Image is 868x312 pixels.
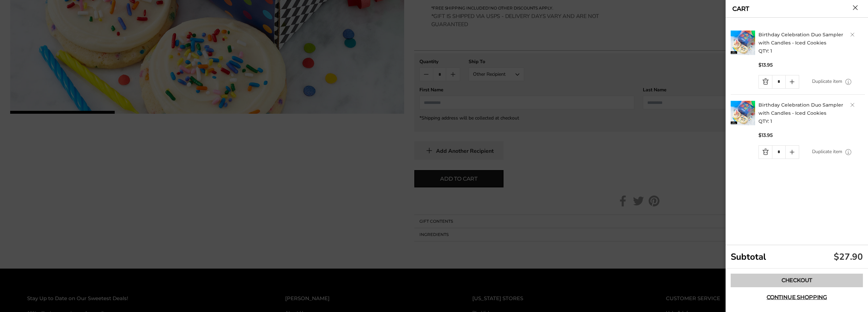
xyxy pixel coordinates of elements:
[758,101,865,125] h2: QTY: 1
[772,75,785,88] input: Quantity Input
[812,78,842,85] a: Duplicate item
[772,146,785,159] input: Quantity Input
[812,148,842,155] a: Duplicate item
[786,146,799,159] a: Quantity plus button
[850,103,854,107] a: Delete product
[759,75,772,88] a: Quantity minus button
[758,132,773,139] span: $13.95
[726,245,868,269] div: Subtotal
[758,32,843,46] a: Birthday Celebration Duo Sampler with Candles - Iced Cookies
[767,295,827,300] span: Continue shopping
[758,62,773,68] span: $13.95
[786,75,799,88] a: Quantity plus button
[732,6,749,12] a: CART
[731,31,755,55] img: C. Krueger's. image
[758,102,843,116] a: Birthday Celebration Duo Sampler with Candles - Iced Cookies
[758,31,865,55] h2: QTY: 1
[834,251,863,263] div: $27.90
[731,274,863,287] a: Checkout
[731,291,863,304] button: Continue shopping
[759,146,772,159] a: Quantity minus button
[853,5,858,10] button: Close cart
[731,101,755,125] img: C. Krueger's. image
[850,33,854,37] a: Delete product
